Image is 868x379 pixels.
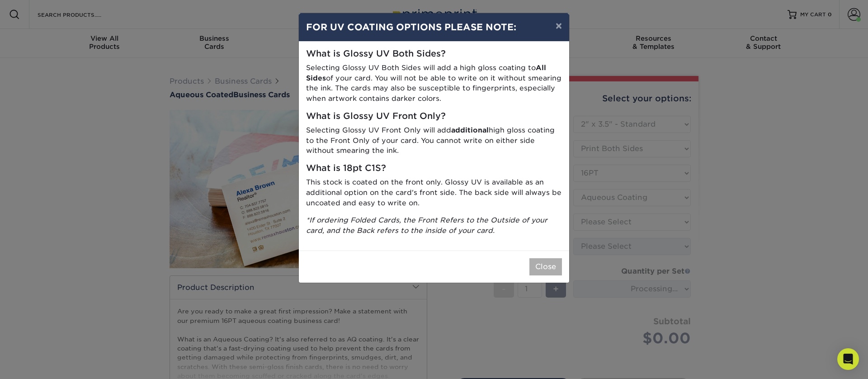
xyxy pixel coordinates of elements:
[306,125,562,156] p: Selecting Glossy UV Front Only will add high gloss coating to the Front Only of your card. You ca...
[451,126,489,134] strong: additional
[837,348,859,370] div: Open Intercom Messenger
[306,20,562,34] h4: FOR UV COATING OPTIONS PLEASE NOTE:
[529,258,562,275] button: Close
[306,63,562,104] p: Selecting Glossy UV Both Sides will add a high gloss coating to of your card. You will not be abl...
[548,13,569,38] button: ×
[306,111,562,122] h5: What is Glossy UV Front Only?
[306,63,546,82] strong: All Sides
[306,49,562,59] h5: What is Glossy UV Both Sides?
[306,216,547,235] i: *If ordering Folded Cards, the Front Refers to the Outside of your card, and the Back refers to t...
[306,177,562,208] p: This stock is coated on the front only. Glossy UV is available as an additional option on the car...
[306,163,562,174] h5: What is 18pt C1S?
